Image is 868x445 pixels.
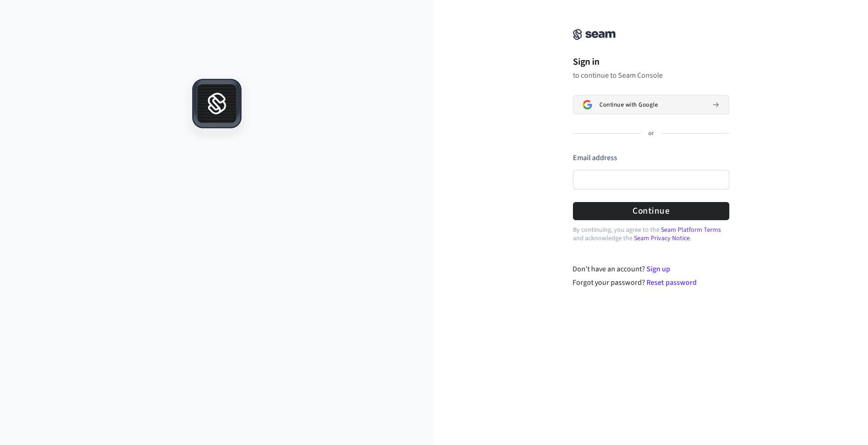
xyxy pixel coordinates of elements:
[599,101,658,108] span: Continue with Google
[573,153,617,163] label: Email address
[573,226,729,243] p: By continuing, you agree to the and acknowledge the .
[573,55,729,69] h1: Sign in
[646,277,697,288] a: Reset password
[572,263,729,275] div: Don't have an account?
[572,277,729,288] div: Forgot your password?
[573,71,729,80] p: to continue to Seam Console
[634,234,690,243] a: Seam Privacy Notice
[661,225,721,235] a: Seam Platform Terms
[573,202,729,220] button: Continue
[573,29,616,40] img: Seam Console
[583,100,592,109] img: Sign in with Google
[646,264,670,274] a: Sign up
[648,129,654,138] p: or
[573,95,729,115] button: Sign in with GoogleContinue with Google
